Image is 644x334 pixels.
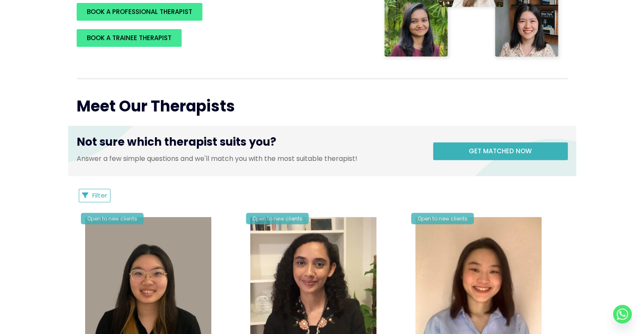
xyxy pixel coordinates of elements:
span: BOOK A TRAINEE THERAPIST [87,33,171,42]
a: BOOK A TRAINEE THERAPIST [77,29,182,47]
div: Open to new clients [411,213,474,224]
span: Meet Our Therapists [77,95,235,117]
h3: Not sure which therapist suits you? [77,134,420,154]
p: Answer a few simple questions and we'll match you with the most suitable therapist! [77,154,420,163]
button: Filter Listings [79,189,111,202]
div: Open to new clients [246,213,309,224]
a: Whatsapp [613,305,632,323]
span: Get matched now [469,147,532,155]
span: Filter [92,191,107,200]
span: BOOK A PROFESSIONAL THERAPIST [87,7,192,16]
a: BOOK A PROFESSIONAL THERAPIST [77,3,202,21]
div: Open to new clients [81,213,144,224]
a: Get matched now [433,142,568,160]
